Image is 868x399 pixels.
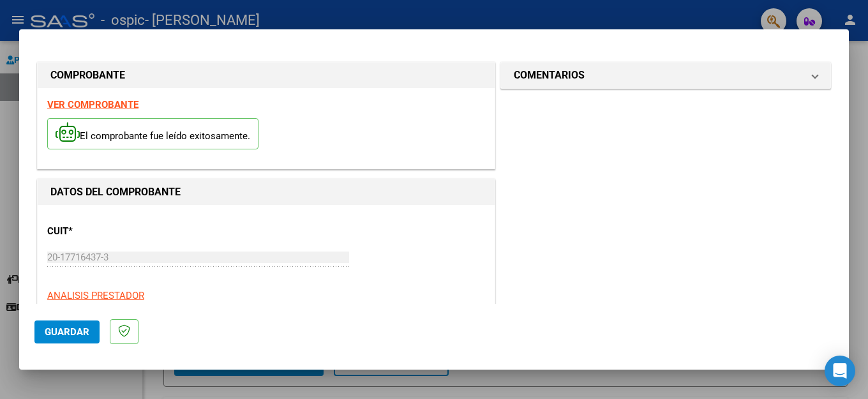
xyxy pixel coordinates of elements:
[47,118,258,149] p: El comprobante fue leído exitosamente.
[50,69,125,81] strong: COMPROBANTE
[47,99,138,110] a: VER COMPROBANTE
[514,68,585,83] h1: COMENTARIOS
[47,290,144,301] span: ANALISIS PRESTADOR
[50,186,181,198] strong: DATOS DEL COMPROBANTE
[34,320,100,343] button: Guardar
[47,224,179,239] p: CUIT
[45,326,89,338] span: Guardar
[825,356,855,386] div: Open Intercom Messenger
[501,63,830,88] mat-expansion-panel-header: COMENTARIOS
